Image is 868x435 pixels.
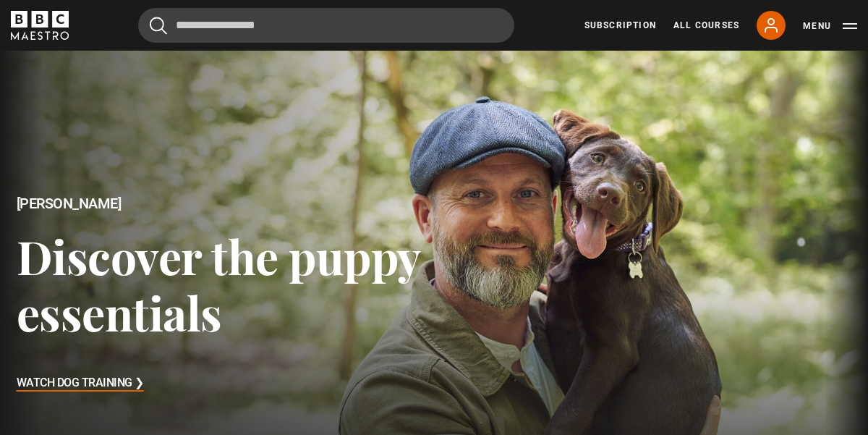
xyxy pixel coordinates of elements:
[11,11,69,40] svg: BBC Maestro
[803,19,857,33] button: Toggle navigation
[673,19,739,32] a: All Courses
[17,228,435,340] h3: Discover the puppy essentials
[17,195,435,212] h2: [PERSON_NAME]
[584,19,656,32] a: Subscription
[17,373,144,394] h3: Watch Dog Training ❯
[138,8,514,43] input: Search
[150,17,167,35] button: Submit the search query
